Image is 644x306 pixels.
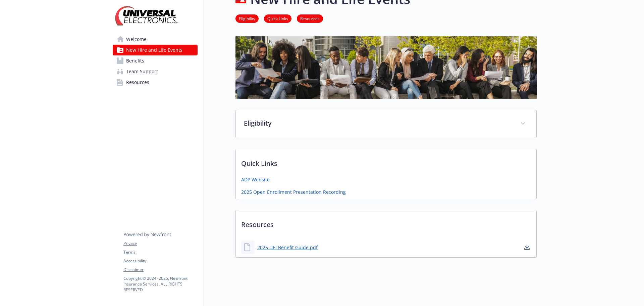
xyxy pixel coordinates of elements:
a: Team Support [113,66,198,77]
span: New Hire and Life Events [126,45,182,55]
a: Benefits [113,55,198,66]
a: Welcome [113,34,198,45]
span: Team Support [126,66,158,77]
p: Eligibility [244,118,512,128]
a: Accessibility [123,258,197,264]
p: Quick Links [236,149,536,174]
a: Quick Links [264,15,291,21]
a: 2025 UEI Benefit Guide.pdf [257,244,318,251]
a: 2025 Open Enrollment Presentation Recording [241,188,346,195]
img: new hire page banner [235,36,537,99]
span: Benefits [126,55,144,66]
p: Copyright © 2024 - 2025 , Newfront Insurance Services, ALL RIGHTS RESERVED [123,275,197,293]
span: Resources [126,77,149,88]
a: Terms [123,249,197,255]
a: Disclaimer [123,267,197,273]
a: Resources [297,15,323,21]
a: Resources [113,77,198,88]
span: Welcome [126,34,147,45]
p: Resources [236,210,536,235]
a: Privacy [123,241,197,247]
a: download document [523,243,531,251]
a: Eligibility [235,15,259,21]
div: Eligibility [236,110,536,138]
a: ADP Website [241,176,270,183]
a: New Hire and Life Events [113,45,198,55]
